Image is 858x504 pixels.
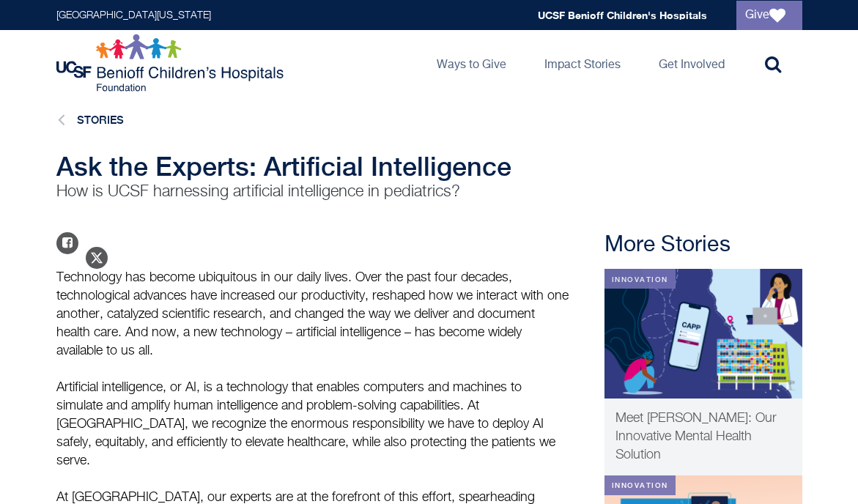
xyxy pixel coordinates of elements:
[615,412,777,462] span: Meet [PERSON_NAME]: Our Innovative Mental Health Solution
[533,30,632,96] a: Impact Stories
[77,114,124,126] a: Stories
[647,30,736,96] a: Get Involved
[56,151,511,182] span: Ask the Experts: Artificial Intelligence
[604,269,802,399] img: Meet CAPP
[604,269,676,289] div: Innovation
[56,181,621,203] p: How is UCSF harnessing artificial intelligence in pediatrics?
[604,232,802,259] h2: More Stories
[425,30,518,96] a: Ways to Give
[56,34,287,92] img: Logo for UCSF Benioff Children's Hospitals Foundation
[56,379,569,470] p: Artificial intelligence, or AI, is a technology that enables computers and machines to simulate a...
[56,10,211,21] a: [GEOGRAPHIC_DATA][US_STATE]
[736,1,802,30] a: Give
[538,9,707,21] a: UCSF Benioff Children's Hospitals
[604,475,676,495] div: Innovation
[604,269,802,475] a: Innovation Meet CAPP Meet [PERSON_NAME]: Our Innovative Mental Health Solution
[56,269,569,360] p: Technology has become ubiquitous in our daily lives. Over the past four decades, technological ad...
